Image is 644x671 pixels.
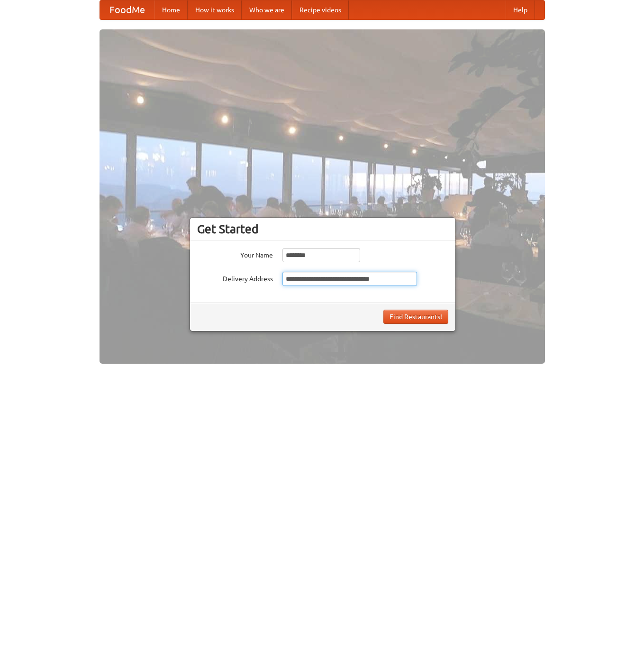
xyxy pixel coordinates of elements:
a: Who we are [242,0,292,19]
a: How it works [188,0,242,19]
button: Find Restaurants! [383,310,448,324]
h3: Get Started [197,222,448,236]
label: Your Name [197,248,273,260]
a: Home [154,0,188,19]
label: Delivery Address [197,272,273,284]
a: Recipe videos [292,0,349,19]
a: Help [506,0,535,19]
a: FoodMe [100,0,154,19]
